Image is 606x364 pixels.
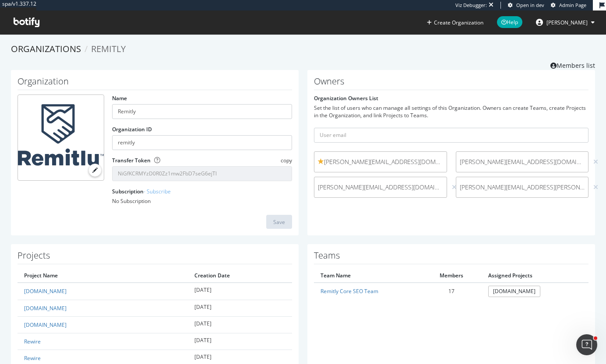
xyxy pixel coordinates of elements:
[314,128,588,143] input: User email
[314,94,378,102] label: Organization Owners List
[266,215,292,229] button: Save
[281,157,292,164] span: copy
[112,135,292,150] input: Organization ID
[18,251,292,264] h1: Projects
[18,77,292,90] h1: Organization
[460,157,585,166] span: [PERSON_NAME][EMAIL_ADDRESS][DOMAIN_NAME]
[314,269,422,283] th: Team Name
[497,16,522,28] span: Help
[24,321,67,329] a: [DOMAIN_NAME]
[18,269,188,283] th: Project Name
[551,2,586,9] a: Admin Page
[321,287,378,295] a: Remitly Core SEO Team
[188,333,292,350] td: [DATE]
[422,283,482,299] td: 17
[273,218,285,226] div: Save
[112,126,152,133] label: Organization ID
[24,338,41,345] a: Rewire
[559,2,586,8] span: Admin Page
[24,304,67,312] a: [DOMAIN_NAME]
[550,59,595,70] a: Members list
[112,94,127,102] label: Name
[508,2,544,9] a: Open in dev
[516,2,544,8] span: Open in dev
[11,43,595,56] ol: breadcrumbs
[188,283,292,300] td: [DATE]
[455,2,487,9] div: Viz Debugger:
[529,15,602,29] button: [PERSON_NAME]
[482,269,588,283] th: Assigned Projects
[91,43,126,55] span: Remitly
[318,157,443,166] span: [PERSON_NAME][EMAIL_ADDRESS][DOMAIN_NAME]
[314,77,588,90] h1: Owners
[112,197,292,205] div: No Subscription
[24,354,41,362] a: Rewire
[460,183,585,192] span: [PERSON_NAME][EMAIL_ADDRESS][PERSON_NAME][DOMAIN_NAME]
[546,19,588,26] span: Lilian Sparer
[314,104,588,119] div: Set the list of users who can manage all settings of this Organization. Owners can create Teams, ...
[188,300,292,316] td: [DATE]
[112,188,171,195] label: Subscription
[112,157,151,164] label: Transfer Token
[144,188,171,195] a: - Subscribe
[188,269,292,283] th: Creation Date
[24,287,67,295] a: [DOMAIN_NAME]
[426,18,484,27] button: Create Organization
[576,334,597,355] iframe: Intercom live chat
[314,251,588,264] h1: Teams
[11,43,81,55] a: Organizations
[422,269,482,283] th: Members
[188,316,292,333] td: [DATE]
[488,286,540,297] a: [DOMAIN_NAME]
[318,183,443,192] span: [PERSON_NAME][EMAIL_ADDRESS][DOMAIN_NAME]
[112,104,292,119] input: name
